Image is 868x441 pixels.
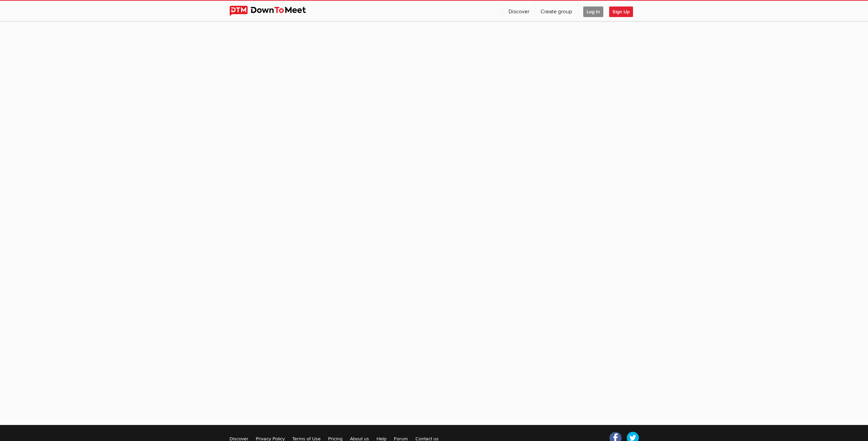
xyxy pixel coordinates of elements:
a: Sign Up [609,1,638,21]
span: Sign Up [609,6,633,17]
a: Create group [535,1,577,21]
span: Log In [583,6,603,17]
a: Log In [578,1,609,21]
img: DownToMeet [230,6,317,16]
a: Discover [503,1,535,21]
